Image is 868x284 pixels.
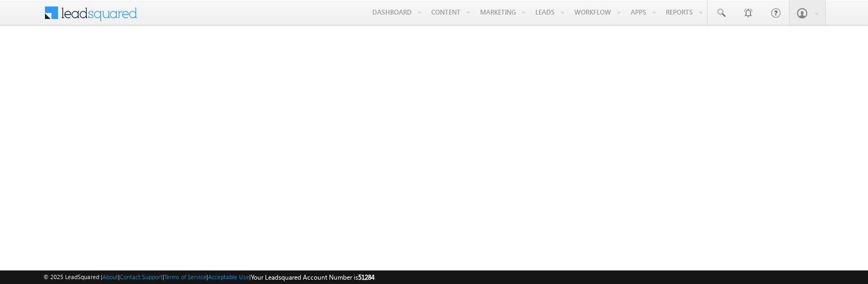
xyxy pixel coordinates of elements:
span: Your Leadsquared Account Number is [251,273,374,281]
a: Contact Support [120,273,163,280]
a: About [102,273,118,280]
a: Acceptable Use [208,273,249,280]
span: © 2025 LeadSquared | | | | | [43,272,374,282]
span: 51284 [358,273,374,281]
a: Terms of Service [164,273,206,280]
